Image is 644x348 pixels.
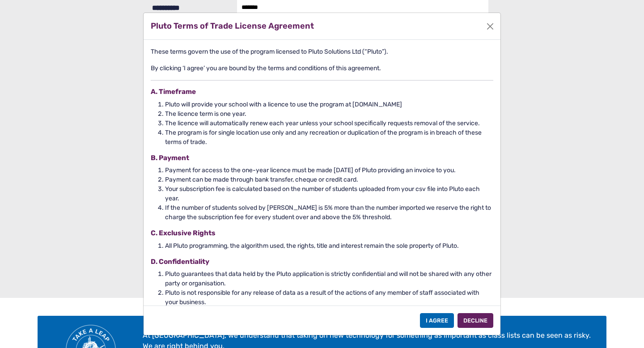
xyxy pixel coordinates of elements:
[420,313,454,328] div: I Agree
[483,20,497,33] button: Close
[165,109,493,119] li: The licence term is one year.
[165,241,493,250] li: All Pluto programming, the algorithm used, the rights, title and interest remain the sole propert...
[165,184,493,203] li: Your subscription fee is calculated based on the number of students uploaded from your csv file i...
[165,119,493,128] li: The licence will automatically renew each year unless your school specifically requests removal o...
[165,269,493,288] li: Pluto guarantees that data held by the Pluto application is strictly confidential and will not be...
[165,128,493,147] li: The program is for single location use only and any recreation or duplication of the program is i...
[165,175,493,184] li: Payment can be made through bank transfer, cheque or credit card.
[151,229,493,237] h4: C. Exclusive Rights
[458,313,493,328] div: Decline
[151,258,493,266] h4: D. Confidentiality
[151,88,493,96] h4: A. Timeframe
[151,154,493,162] h4: B. Payment
[151,47,493,56] p: These terms govern the use of the program licensed to Pluto Solutions Ltd (“Pluto”).
[165,100,493,109] li: Pluto will provide your school with a licence to use the program at [DOMAIN_NAME]
[151,64,493,73] p: By clicking ‘I agree’ you are bound by the terms and conditions of this agreement.
[151,20,314,32] h2: Pluto Terms of Trade License Agreement
[165,288,493,307] li: Pluto is not responsible for any release of data as a result of the actions of any member of staf...
[165,166,493,175] li: Payment for access to the one-year licence must be made [DATE] of Pluto providing an invoice to you.
[165,203,493,222] li: If the number of students solved by [PERSON_NAME] is 5% more than the number imported we reserve ...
